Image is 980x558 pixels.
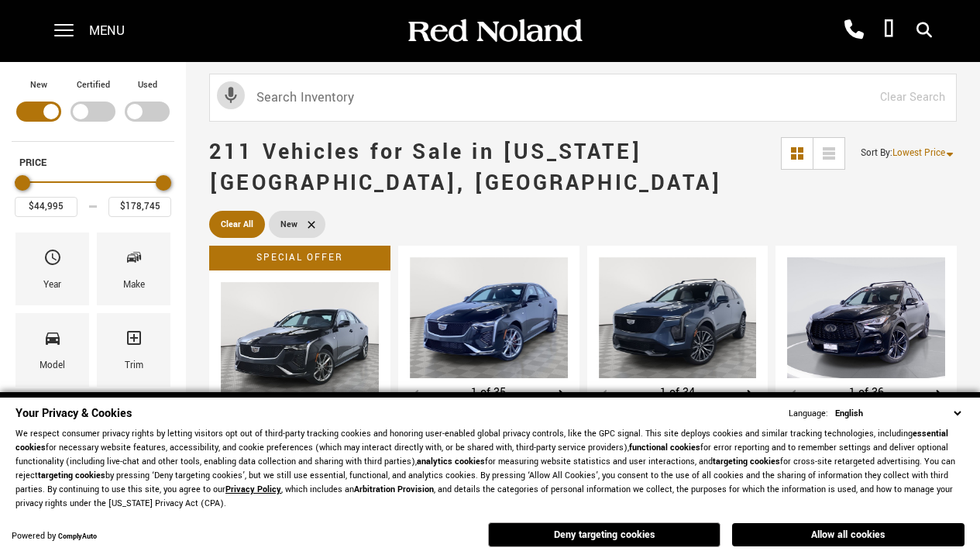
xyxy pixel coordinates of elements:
[417,456,485,467] strong: analytics cookies
[221,282,382,403] div: 1 / 2
[599,384,757,401] div: 1 of 34
[38,470,105,481] strong: targeting cookies
[125,244,143,277] span: Make
[97,232,170,305] div: MakeMake
[19,156,167,170] h5: Price
[225,484,281,495] a: Privacy Policy
[209,74,957,122] input: Search Inventory
[12,532,97,542] div: Powered by
[125,357,143,374] div: Trim
[599,257,760,378] img: 2024 Cadillac XT4 Sport 1
[209,137,722,198] span: 211 Vehicles for Sale in [US_STATE][GEOGRAPHIC_DATA], [GEOGRAPHIC_DATA]
[15,197,77,217] input: Minimum
[15,175,30,191] div: Minimum Price
[713,456,780,467] strong: targeting cookies
[787,257,948,378] div: 1 / 2
[123,277,145,294] div: Make
[15,405,132,422] span: Your Privacy & Cookies
[30,77,47,93] label: New
[892,146,945,160] span: Lowest Price
[831,406,965,421] select: Language Select
[410,384,568,401] div: 1 of 35
[410,257,571,378] div: 1 / 2
[559,390,568,405] div: Next slide
[77,77,110,93] label: Certified
[861,146,892,160] span: Sort By :
[488,522,720,547] button: Deny targeting cookies
[40,357,65,374] div: Model
[217,81,245,109] svg: Click to toggle on voice search
[15,232,89,305] div: YearYear
[789,409,828,418] div: Language:
[405,18,583,45] img: Red Noland Auto Group
[43,277,61,294] div: Year
[15,313,89,386] div: ModelModel
[15,170,171,217] div: Price
[787,384,945,401] div: 1 of 36
[787,257,948,378] img: 2025 INFINITI QX50 SPORT 1
[410,257,571,378] img: 2024 Cadillac CT4 Sport 1
[15,427,965,511] p: We respect consumer privacy rights by letting visitors opt out of third-party tracking cookies an...
[280,215,297,234] span: New
[108,197,171,217] input: Maximum
[354,484,434,495] strong: Arbitration Provision
[209,246,390,270] div: Special Offer
[599,257,760,378] div: 1 / 2
[748,390,757,405] div: Next slide
[12,77,174,141] div: Filter by Vehicle Type
[43,325,62,357] span: Model
[97,313,170,386] div: TrimTrim
[125,325,143,357] span: Trim
[156,175,171,191] div: Maximum Price
[221,282,382,403] img: 2024 Cadillac CT4 Sport 1
[732,523,965,546] button: Allow all cookies
[43,244,62,277] span: Year
[936,390,945,405] div: Next slide
[138,77,157,93] label: Used
[629,442,700,453] strong: functional cookies
[58,532,97,542] a: ComplyAuto
[221,215,253,234] span: Clear All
